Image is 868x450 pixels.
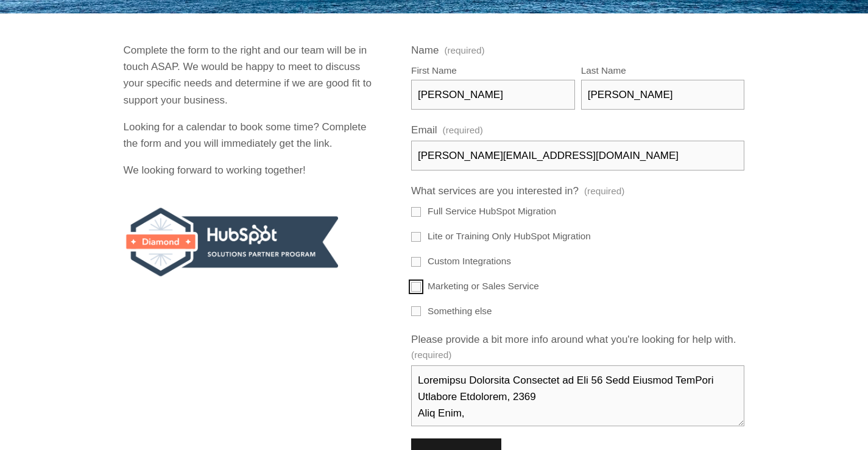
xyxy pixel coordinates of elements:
span: Full Service HubSpot Migration [428,204,556,219]
input: Something else [411,306,421,316]
p: We looking forward to working together! [124,162,379,178]
input: Marketing or Sales Service [411,282,421,292]
span: Please provide a bit more info around what you're looking for help with. [411,331,736,348]
input: Custom Integrations [411,257,421,267]
span: (required) [411,348,451,362]
span: (required) [584,184,624,199]
span: Custom Integrations [428,254,511,269]
span: Email [411,122,437,138]
span: Something else [428,304,492,318]
textarea: Loremipsu Dolorsita Consectet ad Eli 56 Sedd Eiusmod TemPori Utlabore Etdolorem, 2369 Aliq Enim, ... [411,365,744,426]
div: First Name [411,63,575,79]
input: Full Service HubSpot Migration [411,207,421,217]
div: Last Name [581,63,745,79]
span: (required) [444,46,484,55]
span: Marketing or Sales Service [428,279,539,294]
span: Name [411,42,439,58]
p: Complete the form to the right and our team will be in touch ASAP. We would be happy to meet to d... [124,42,379,108]
input: Lite or Training Only HubSpot Migration [411,232,421,242]
span: What services are you interested in? [411,183,579,199]
span: (required) [443,123,483,138]
span: Lite or Training Only HubSpot Migration [428,229,591,244]
p: Looking for a calendar to book some time? Complete the form and you will immediately get the link. [124,119,379,152]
